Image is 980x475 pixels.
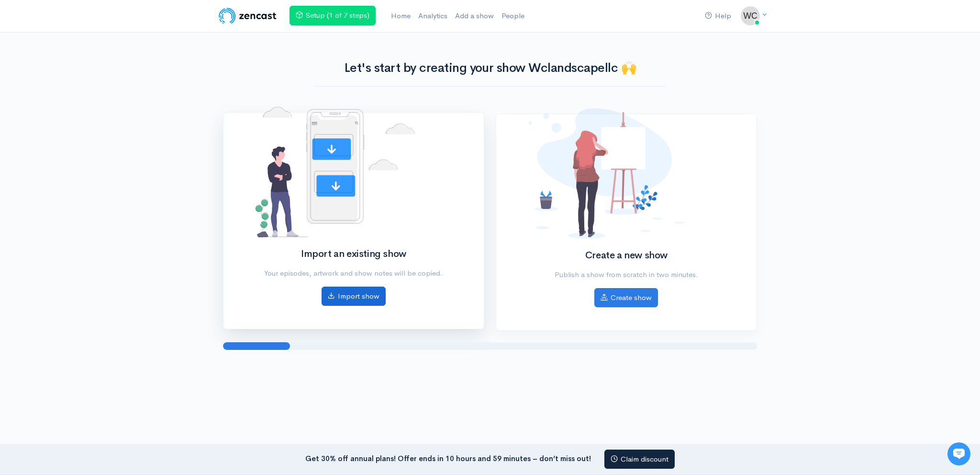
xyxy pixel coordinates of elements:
[256,249,451,259] h2: Import an existing show
[322,287,386,306] a: Import show
[947,442,970,465] iframe: gist-messenger-bubble-iframe
[528,108,684,239] img: No shows added
[314,61,666,75] h1: Let's start by creating your show Wclandscapellc 🙌
[28,180,171,199] input: Search articles
[741,6,760,25] img: ...
[13,164,178,176] p: Find an answer quickly
[528,269,724,280] p: Publish a show from scratch in two minutes.
[256,107,414,237] img: No shows added
[498,6,528,26] a: People
[256,268,451,279] p: Your episodes, artwork and show notes will be copied.
[604,450,675,469] a: Claim discount
[305,453,591,463] strong: Get 30% off annual plans! Offer ends in 10 hours and 59 minutes – don’t miss out!
[528,250,724,261] h2: Create a new show
[15,127,177,146] button: New conversation
[387,6,414,26] a: Home
[290,6,376,25] a: Setup (1 of 7 steps)
[701,6,735,26] a: Help
[14,64,177,110] h2: Just let us know if you need anything and we'll be happy to help! 🙂
[414,6,451,26] a: Analytics
[594,288,658,308] a: Create show
[62,133,115,140] span: New conversation
[217,6,278,25] img: ZenCast Logo
[14,46,177,62] h1: Hi 👋
[451,6,498,26] a: Add a show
